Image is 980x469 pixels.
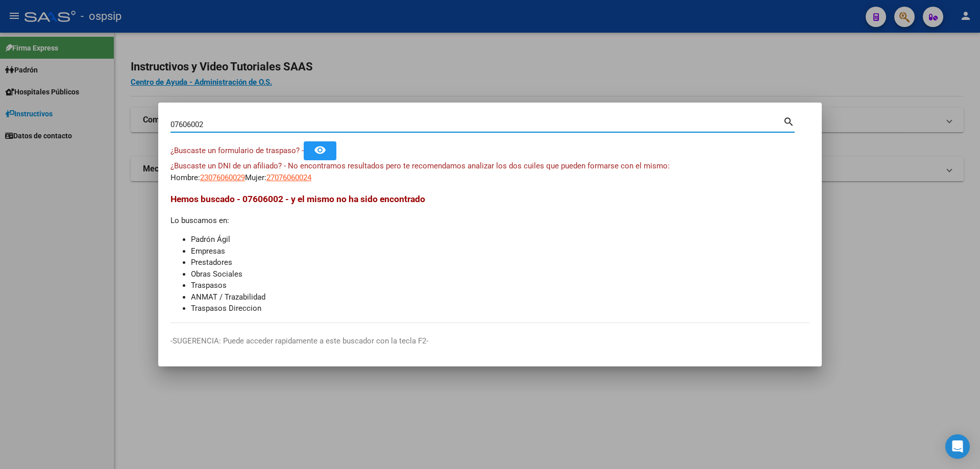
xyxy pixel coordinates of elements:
span: ¿Buscaste un DNI de un afiliado? - No encontramos resultados pero te recomendamos analizar los do... [170,161,670,170]
mat-icon: remove_red_eye [314,144,326,156]
div: Open Intercom Messenger [945,434,970,459]
li: Padrón Ágil [191,234,810,245]
span: Hemos buscado - 07606002 - y el mismo no ha sido encontrado [170,194,425,204]
li: Obras Sociales [191,268,810,280]
span: 23076060029 [200,173,245,182]
li: Prestadores [191,257,810,268]
li: ANMAT / Trazabilidad [191,291,810,303]
li: Empresas [191,245,810,257]
div: Hombre: Mujer: [170,160,810,183]
li: Traspasos Direccion [191,303,810,314]
mat-icon: search [783,115,795,127]
span: 27076060024 [266,173,311,182]
div: Lo buscamos en: [170,192,810,314]
span: ¿Buscaste un formulario de traspaso? - [170,146,304,155]
p: -SUGERENCIA: Puede acceder rapidamente a este buscador con la tecla F2- [170,335,810,347]
li: Traspasos [191,280,810,291]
